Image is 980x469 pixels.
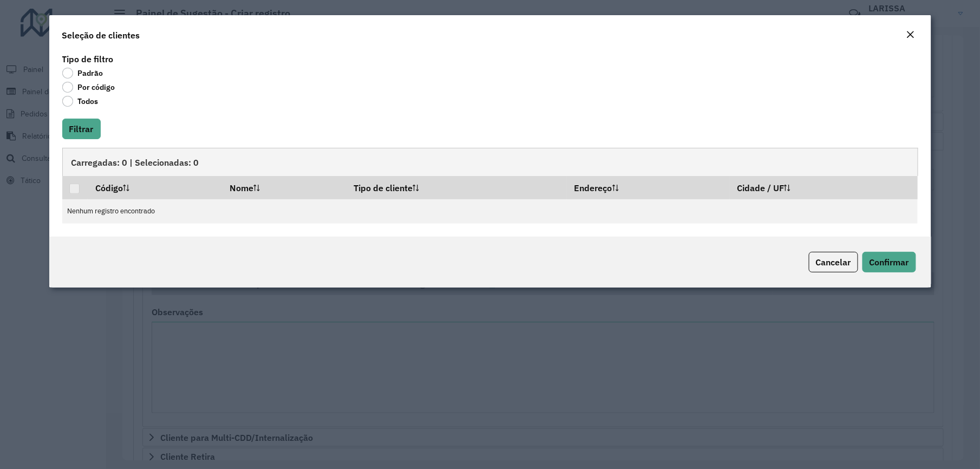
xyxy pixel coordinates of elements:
label: Tipo de filtro [62,53,114,66]
th: Endereço [567,176,730,199]
span: Confirmar [870,257,909,268]
button: Confirmar [863,252,916,272]
th: Cidade / UF [730,176,918,199]
label: Padrão [62,68,103,79]
button: Filtrar [62,119,101,139]
td: Nenhum registro encontrado [62,199,918,224]
th: Tipo de cliente [346,176,567,199]
th: Nome [222,176,346,199]
label: Todos [62,96,99,107]
th: Código [88,176,222,199]
div: Carregadas: 0 | Selecionadas: 0 [62,148,918,176]
label: Por código [62,82,115,93]
button: Close [903,28,918,42]
button: Cancelar [809,252,858,272]
span: Cancelar [816,257,851,268]
h4: Seleção de clientes [62,29,140,42]
em: Fechar [906,30,915,39]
